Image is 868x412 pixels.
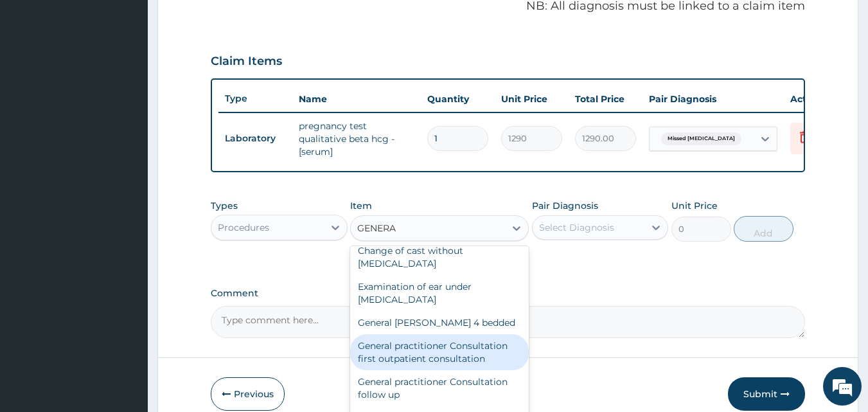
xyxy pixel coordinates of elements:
th: Name [292,86,421,112]
th: Type [218,87,292,111]
div: Change of cast without [MEDICAL_DATA] [350,239,529,275]
div: Examination of ear under [MEDICAL_DATA] [350,275,529,311]
h3: Claim Items [211,55,282,69]
th: Quantity [421,86,495,112]
div: General practitioner Consultation first outpatient consultation [350,334,529,370]
label: Types [211,201,238,211]
td: Laboratory [218,127,292,150]
div: Minimize live chat window [211,6,242,37]
label: Item [350,199,372,212]
th: Actions [784,86,848,112]
label: Pair Diagnosis [532,199,598,212]
button: Previous [211,377,285,411]
div: Chat with us now [67,72,216,89]
th: Total Price [569,86,642,112]
textarea: Type your message and hit 'Enter' [6,275,245,320]
div: General practitioner Consultation follow up [350,370,529,406]
td: pregnancy test qualitative beta hcg - [serum] [292,113,421,165]
button: Submit [728,377,805,411]
span: Missed [MEDICAL_DATA] [661,132,741,145]
label: Unit Price [671,199,718,212]
th: Pair Diagnosis [642,86,784,112]
div: Procedures [218,221,269,234]
img: d_794563401_company_1708531726252_794563401 [24,64,52,96]
label: Comment [211,288,806,299]
div: General [PERSON_NAME] 4 bedded [350,311,529,334]
th: Unit Price [495,86,569,112]
div: Select Diagnosis [539,221,614,234]
span: We're online! [75,124,177,254]
button: Add [734,216,793,242]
